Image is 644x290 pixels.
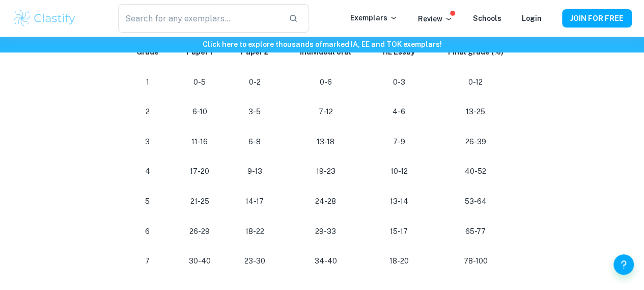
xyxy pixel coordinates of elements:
[2,39,642,50] h6: Click here to explore thousands of marked IA, EE and TOK exemplars !
[291,254,360,268] p: 34-40
[291,225,360,239] p: 29-33
[473,14,501,22] a: Schools
[291,195,360,208] p: 24-28
[131,105,164,119] p: 2
[613,254,634,275] button: Help and Feedback
[235,225,274,239] p: 18-22
[235,135,274,149] p: 6-8
[181,75,218,89] p: 0-5
[12,8,77,29] img: Clastify logo
[377,195,422,208] p: 13-14
[377,75,422,89] p: 0-3
[181,165,218,178] p: 17-20
[181,225,218,239] p: 26-29
[377,254,422,268] p: 18-20
[181,135,218,149] p: 11-16
[418,13,453,24] p: Review
[300,48,351,56] strong: Individual oral
[438,105,514,119] p: 13-25
[118,4,281,33] input: Search for any exemplars...
[438,75,514,89] p: 0-12
[235,105,274,119] p: 3-5
[131,254,164,268] p: 7
[562,9,632,28] button: JOIN FOR FREE
[131,135,164,149] p: 3
[131,195,164,208] p: 5
[438,165,514,178] p: 40-52
[522,14,542,22] a: Login
[235,254,274,268] p: 23-30
[181,105,218,119] p: 6-10
[438,254,514,268] p: 78-100
[291,75,360,89] p: 0-6
[438,225,514,239] p: 65-77
[377,165,422,178] p: 10-12
[377,135,422,149] p: 7-9
[131,225,164,239] p: 6
[291,105,360,119] p: 7-12
[235,195,274,208] p: 14-17
[131,75,164,89] p: 1
[438,135,514,149] p: 26-39
[186,48,213,56] strong: Paper 1
[181,195,218,208] p: 21-25
[291,135,360,149] p: 13-18
[291,165,360,178] p: 19-23
[350,12,398,23] p: Exemplars
[377,225,422,239] p: 15-17
[235,165,274,178] p: 9-13
[131,165,164,178] p: 4
[448,48,503,56] strong: Final grade (%)
[136,48,159,56] strong: Grade
[377,105,422,119] p: 4-6
[383,48,415,56] strong: HL Essay
[181,254,218,268] p: 30-40
[235,75,274,89] p: 0-2
[438,195,514,208] p: 53-64
[241,48,269,56] strong: Paper 2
